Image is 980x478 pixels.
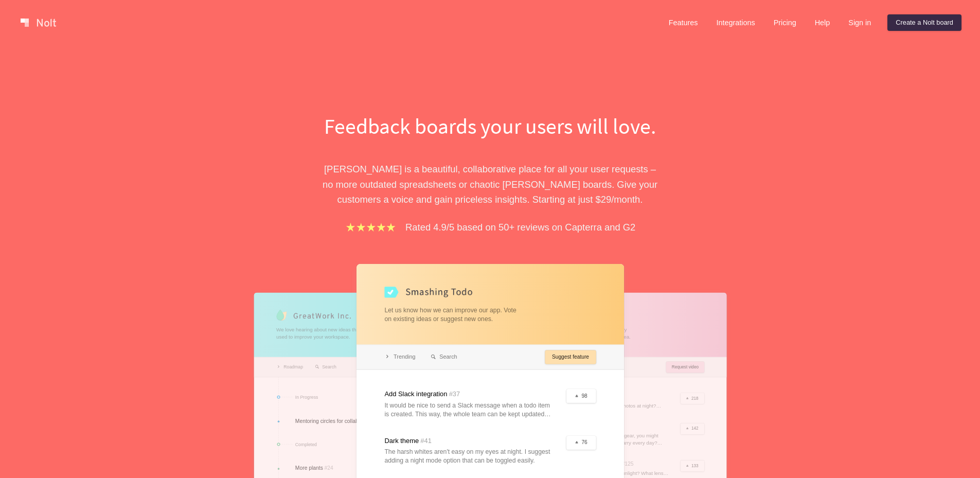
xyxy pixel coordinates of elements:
[313,111,668,141] h1: Feedback boards your users will love.
[345,221,397,233] img: stars.b067e34983.png
[405,220,635,235] p: Rated 4.9/5 based on 50+ reviews on Capterra and G2
[840,14,879,31] a: Sign in
[887,14,961,31] a: Create a Nolt board
[765,14,805,31] a: Pricing
[313,162,668,207] p: [PERSON_NAME] is a beautiful, collaborative place for all your user requests – no more outdated s...
[807,14,839,31] a: Help
[661,14,706,31] a: Features
[708,14,763,31] a: Integrations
